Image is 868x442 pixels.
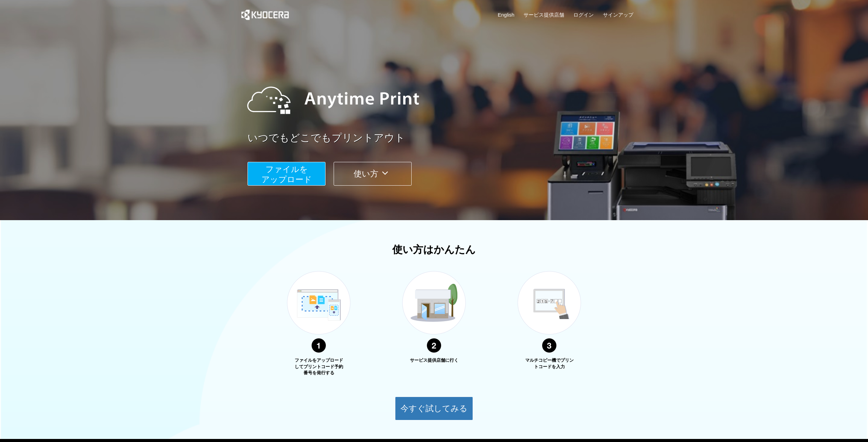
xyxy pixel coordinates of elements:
[395,397,473,420] button: 今すぐ試してみる
[524,357,575,370] p: マルチコピー機でプリントコードを入力
[248,162,325,186] button: ファイルを​​アップロード
[498,11,514,18] a: English
[334,162,412,186] button: 使い方
[524,11,564,18] a: サービス提供店舗
[573,11,594,18] a: ログイン
[409,357,459,364] p: サービス提供店舗に行く
[603,11,633,18] a: サインアップ
[293,357,344,376] p: ファイルをアップロードしてプリントコード予約番号を発行する
[248,131,637,145] a: いつでもどこでもプリントアウト
[261,165,312,184] span: ファイルを ​​アップロード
